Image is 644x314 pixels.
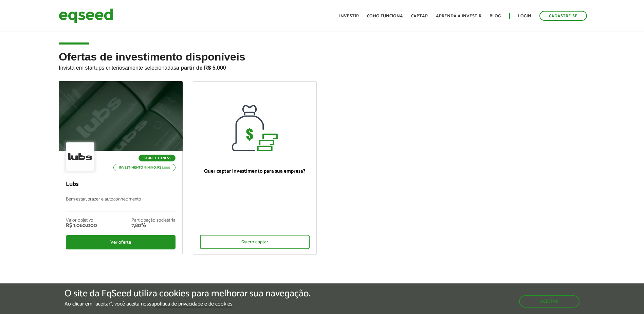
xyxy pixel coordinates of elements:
p: Lubs [66,181,176,188]
h2: Ofertas de investimento disponíveis [59,51,585,81]
div: Quero captar [200,235,310,249]
p: Invista em startups criteriosamente selecionadas [59,63,585,71]
a: Aprenda a investir [436,14,481,18]
img: EqSeed [59,7,113,25]
p: Ao clicar em "aceitar", você aceita nossa . [65,301,310,307]
a: política de privacidade e de cookies [154,301,233,307]
button: Aceitar [519,295,579,308]
a: Quer captar investimento para sua empresa? Quero captar [193,81,317,255]
p: Saúde e Fitness [139,155,176,161]
p: Investimento mínimo: R$ 5.000 [113,164,176,171]
p: Bem-estar, prazer e autoconhecimento [66,197,176,211]
strong: a partir de R$ 5.000 [176,65,226,71]
h5: O site da EqSeed utiliza cookies para melhorar sua navegação. [65,289,310,299]
div: 7,80% [131,223,176,228]
a: Login [518,14,531,18]
a: Investir [339,14,359,18]
div: Participação societária [131,218,176,223]
p: Quer captar investimento para sua empresa? [200,168,310,174]
div: R$ 1.060.000 [66,223,97,228]
a: Captar [411,14,428,18]
a: Blog [490,14,501,18]
div: Ver oferta [66,235,176,249]
a: Como funciona [367,14,403,18]
a: Saúde e Fitness Investimento mínimo: R$ 5.000 Lubs Bem-estar, prazer e autoconhecimento Valor obj... [59,81,183,254]
div: Valor objetivo [66,218,97,223]
a: Cadastre-se [539,11,587,21]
